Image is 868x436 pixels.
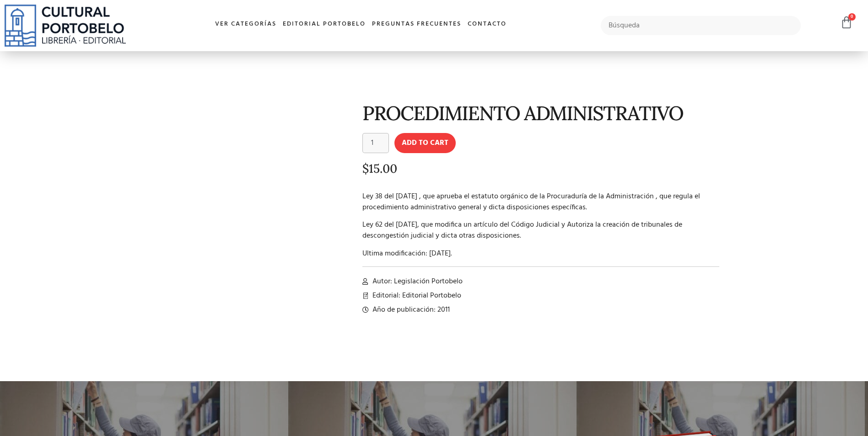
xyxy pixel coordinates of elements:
input: Búsqueda [601,16,801,35]
span: 0 [848,13,856,21]
p: Ley 62 del [DATE], que modifica un artículo del Código Judicial y Autoriza la creación de tribuna... [362,219,720,241]
span: Autor: Legislación Portobelo [370,276,463,287]
a: 0 [840,16,853,29]
bdi: 15.00 [362,161,397,176]
span: Editorial: Editorial Portobelo [370,290,461,301]
a: Ver Categorías [212,15,280,34]
a: Editorial Portobelo [280,15,369,34]
input: Product quantity [362,133,389,153]
h1: PROCEDIMIENTO ADMINISTRATIVO [362,102,720,124]
p: Ultima modificación: [DATE]. [362,248,720,259]
span: $ [362,161,369,176]
button: Add to cart [394,133,456,153]
span: Año de publicación: 2011 [370,304,450,315]
p: Ley 38 del [DATE] , que aprueba el estatuto orgánico de la Procuraduría de la Administración , qu... [362,191,720,213]
a: Preguntas frecuentes [369,15,464,34]
a: Contacto [464,15,510,34]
